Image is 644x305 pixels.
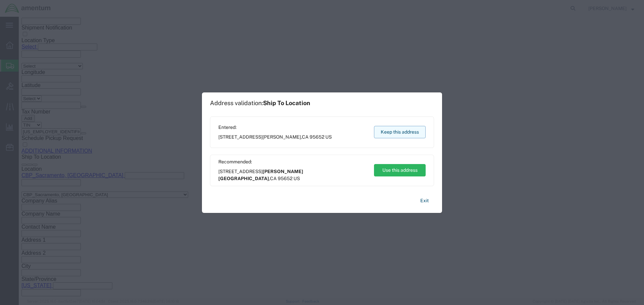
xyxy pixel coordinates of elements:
span: CA [270,176,277,181]
button: Keep this address [374,126,426,138]
span: [PERSON_NAME] [263,134,301,140]
span: US [293,176,300,181]
span: Entered: [218,124,332,131]
button: Exit [415,195,434,207]
button: Use this address [374,164,426,176]
span: [STREET_ADDRESS] , [218,168,368,182]
h1: Address validation: [210,99,310,107]
span: Recommended: [218,158,368,165]
span: 95652 [278,176,292,181]
span: [STREET_ADDRESS] , [218,134,332,141]
span: [PERSON_NAME][GEOGRAPHIC_DATA] [218,169,303,181]
span: US [325,134,332,140]
span: Ship To Location [263,99,310,106]
span: CA [302,134,309,140]
span: 95652 [310,134,324,140]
